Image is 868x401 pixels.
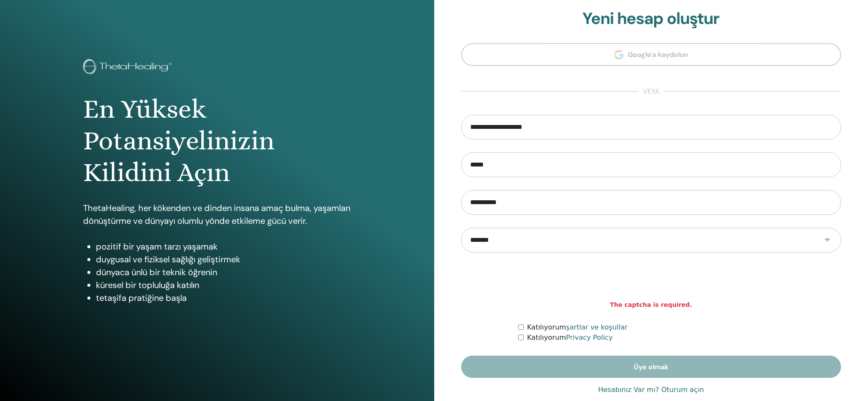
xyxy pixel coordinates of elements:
strong: The captcha is required. [610,300,692,309]
li: dünyaca ünlü bir teknik öğrenin [96,266,351,279]
iframe: reCAPTCHA [586,265,716,299]
label: Katılıyorum [527,333,613,343]
a: Privacy Policy [566,333,613,342]
li: tetaşifa pratiğine başla [96,291,351,304]
label: Katılıyorum [527,322,628,333]
h2: Yeni hesap oluştur [461,9,841,29]
li: duygusal ve fiziksel sağlığı geliştirmek [96,253,351,266]
a: Hesabınız Var mı? Oturum açın [598,385,704,395]
a: şartlar ve koşullar [566,323,628,331]
p: ThetaHealing, her kökenden ve dinden insana amaç bulma, yaşamları dönüştürme ve dünyayı olumlu yö... [83,202,351,227]
h1: En Yüksek Potansiyelinizin Kilidini Açın [83,93,351,189]
li: küresel bir topluluğa katılın [96,279,351,291]
span: veya [638,86,664,97]
li: pozitif bir yaşam tarzı yaşamak [96,240,351,253]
